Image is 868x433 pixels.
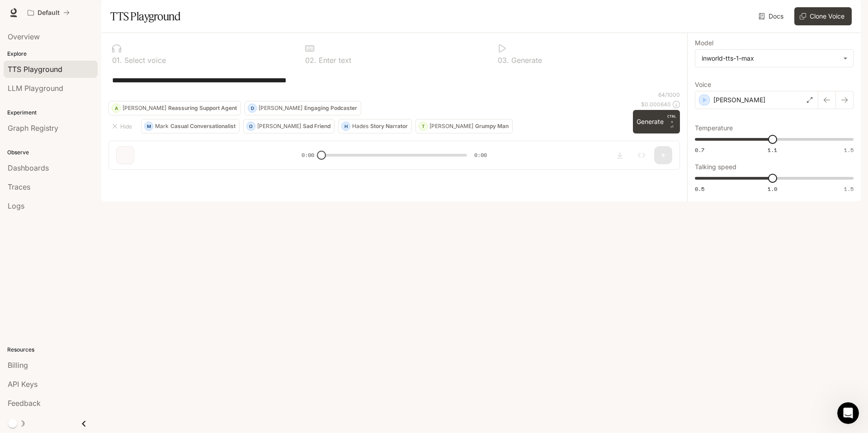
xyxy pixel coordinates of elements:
[757,7,787,25] a: Docs
[342,119,350,133] div: H
[123,105,166,111] p: [PERSON_NAME]
[243,119,335,133] button: O[PERSON_NAME]Sad Friend
[304,105,357,111] p: Engaging Podcaster
[338,119,412,133] button: HHadesStory Narrator
[768,185,777,193] span: 1.0
[245,101,361,115] button: D[PERSON_NAME]Engaging Podcaster
[419,119,427,133] div: T
[509,57,542,64] p: Generate
[695,81,711,88] p: Voice
[429,124,473,129] p: [PERSON_NAME]
[475,124,509,129] p: Grumpy Man
[112,57,122,64] p: 0 1 .
[695,164,736,170] p: Talking speed
[633,110,680,133] button: GenerateCTRL +⏎
[498,57,509,64] p: 0 3 .
[108,101,241,115] button: A[PERSON_NAME]Reassuring Support Agent
[702,54,839,63] div: inworld-tts-1-max
[837,402,859,424] iframe: Intercom live chat
[844,185,854,193] span: 1.5
[844,146,854,154] span: 1.5
[695,40,713,46] p: Model
[24,4,74,22] button: All workspaces
[257,124,301,129] p: [PERSON_NAME]
[794,7,852,25] button: Clone Voice
[305,57,316,64] p: 0 2 .
[247,119,255,133] div: O
[110,7,180,25] h1: TTS Playground
[108,119,137,133] button: Hide
[695,185,704,193] span: 0.5
[352,124,368,129] p: Hades
[641,100,671,108] p: $ 0.000640
[122,57,166,64] p: Select voice
[695,125,733,131] p: Temperature
[667,114,676,124] p: CTRL +
[259,105,302,111] p: [PERSON_NAME]
[170,124,236,129] p: Casual Conversationalist
[658,91,680,99] p: 64 / 1000
[415,119,513,133] button: T[PERSON_NAME]Grumpy Man
[38,9,60,17] p: Default
[768,146,777,154] span: 1.1
[112,101,120,115] div: A
[713,95,765,105] p: [PERSON_NAME]
[248,101,256,115] div: D
[667,114,676,130] p: ⏎
[145,119,153,133] div: M
[695,50,853,67] div: inworld-tts-1-max
[303,124,330,129] p: Sad Friend
[155,124,169,129] p: Mark
[695,146,704,154] span: 0.7
[316,57,351,64] p: Enter text
[370,124,408,129] p: Story Narrator
[168,105,237,111] p: Reassuring Support Agent
[141,119,240,133] button: MMarkCasual Conversationalist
